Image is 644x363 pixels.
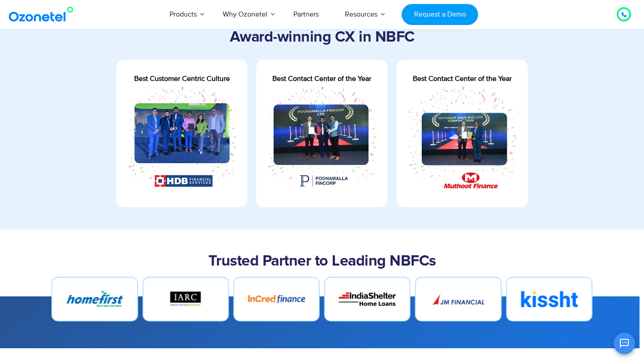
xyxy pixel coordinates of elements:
div: 3 / 3 [397,60,528,207]
img: Brand Name : Brand Short Description Type Here. [67,291,123,307]
img: Brand Name : Brand Short Description Type Here. [429,291,487,307]
div: Slides [116,60,528,207]
div: 1 / 3 [116,60,247,207]
a: Request a Demo [402,4,478,25]
div: Best Customer Centric Culture [116,73,247,84]
div: 2 / 3 [256,60,387,207]
div: Best Contact Center of the Year [397,73,528,84]
img: Brand Name : Brand Short Description Type Here. [521,291,578,307]
img: Brand Name : Brand Short Description Type Here. [339,292,396,307]
img: Brand Name : Brand Short Description Type Here. [167,291,204,307]
h2: Award-winning CX in NBFC [65,29,579,46]
button: Open chat [614,333,635,354]
h2: Trusted Partner to Leading NBFCs [47,253,597,270]
img: Brand Name : Brand Short Description Type Here. [248,295,305,303]
div: Best Contact Center of the Year [256,73,387,84]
